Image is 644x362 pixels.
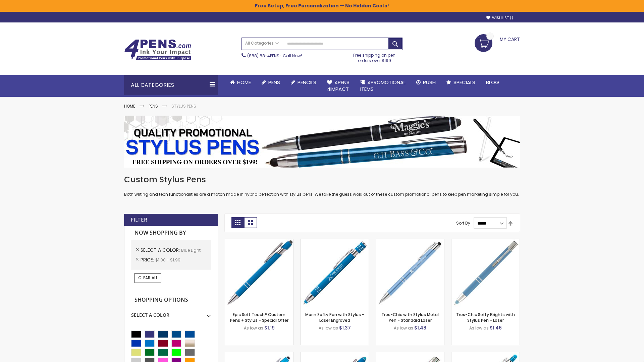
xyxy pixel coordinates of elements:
span: Pens [268,79,280,86]
span: Blue Light [181,247,201,253]
a: Tres-Chic Softy Brights with Stylus Pen - Laser [456,312,515,323]
span: As low as [244,325,263,331]
strong: Filter [131,216,147,224]
a: Wishlist [486,15,513,20]
strong: Stylus Pens [171,103,196,109]
a: Ellipse Stylus Pen - Standard Laser-Blue - Light [225,352,293,358]
span: 4PROMOTIONAL ITEMS [360,79,406,93]
img: Marin Softy Pen with Stylus - Laser Engraved-Blue - Light [301,239,369,307]
a: Specials [441,75,481,90]
span: Home [237,79,251,86]
label: Sort By [456,220,470,226]
a: Tres-Chic with Stylus Metal Pen - Standard Laser-Blue - Light [376,239,444,244]
span: Select A Color [141,247,181,253]
a: Blog [481,75,504,90]
span: All Categories [245,41,279,46]
span: 4Pens 4impact [327,79,350,93]
a: Pencils [285,75,322,90]
a: Marin Softy Pen with Stylus - Laser Engraved-Blue - Light [301,239,369,244]
span: $1.19 [264,324,275,331]
a: Home [225,75,256,90]
a: (888) 88-4PENS [247,53,279,59]
span: $1.37 [339,324,351,331]
a: Pens [149,103,158,109]
span: $1.00 - $1.99 [155,257,180,263]
span: $1.46 [490,324,502,331]
a: Tres-Chic with Stylus Metal Pen - Standard Laser [381,312,439,323]
img: 4P-MS8B-Blue - Light [225,239,293,307]
a: Phoenix Softy Brights with Stylus Pen - Laser-Blue - Light [451,352,520,358]
a: Tres-Chic Touch Pen - Standard Laser-Blue - Light [376,352,444,358]
div: All Categories [124,75,218,95]
span: As low as [394,325,413,331]
strong: Grid [231,217,244,228]
span: As low as [469,325,489,331]
div: Select A Color [131,307,211,318]
img: 4Pens Custom Pens and Promotional Products [124,39,191,61]
span: Rush [423,79,436,86]
span: Pencils [298,79,316,86]
img: Tres-Chic Softy Brights with Stylus Pen - Laser-Blue - Light [451,239,520,307]
a: Epic Soft Touch® Custom Pens + Stylus - Special Offer [230,312,288,323]
span: Blog [486,79,499,86]
h1: Custom Stylus Pens [124,174,520,185]
a: Pens [256,75,285,90]
a: Rush [411,75,441,90]
span: $1.48 [414,324,426,331]
a: Tres-Chic Softy Brights with Stylus Pen - Laser-Blue - Light [451,239,520,244]
span: - Call Now! [247,53,302,59]
a: 4Pens4impact [322,75,355,97]
img: Stylus Pens [124,116,520,168]
a: All Categories [242,38,282,49]
a: Home [124,103,135,109]
div: Both writing and tech functionalities are a match made in hybrid perfection with stylus pens. We ... [124,174,520,197]
a: 4P-MS8B-Blue - Light [225,239,293,244]
div: Free shipping on pen orders over $199 [346,50,403,63]
span: Clear All [138,275,158,281]
a: Marin Softy Pen with Stylus - Laser Engraved [305,312,364,323]
a: Clear All [135,273,161,283]
strong: Shopping Options [131,293,211,307]
span: Specials [453,79,475,86]
img: Tres-Chic with Stylus Metal Pen - Standard Laser-Blue - Light [376,239,444,307]
span: Price [141,256,155,263]
span: As low as [319,325,338,331]
strong: Now Shopping by [131,226,211,240]
a: Ellipse Softy Brights with Stylus Pen - Laser-Blue - Light [301,352,369,358]
a: 4PROMOTIONALITEMS [355,75,411,97]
